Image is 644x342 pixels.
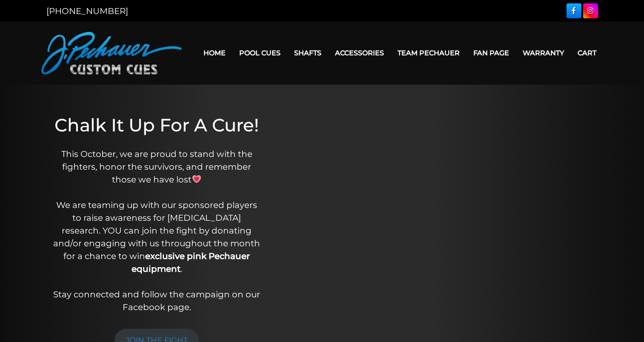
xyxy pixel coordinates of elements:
h1: Chalk It Up For A Cure! [52,114,261,136]
a: [PHONE_NUMBER] [46,6,128,16]
img: 💗 [192,175,201,183]
a: Accessories [328,42,391,64]
a: Fan Page [467,42,516,64]
a: Shafts [287,42,328,64]
a: Home [197,42,232,64]
p: This October, we are proud to stand with the fighters, honor the survivors, and remember those we... [52,148,261,313]
a: Team Pechauer [391,42,467,64]
a: Cart [571,42,603,64]
strong: exclusive pink Pechauer equipment [132,251,250,274]
img: Pechauer Custom Cues [41,32,182,74]
a: Warranty [516,42,571,64]
a: Pool Cues [232,42,287,64]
